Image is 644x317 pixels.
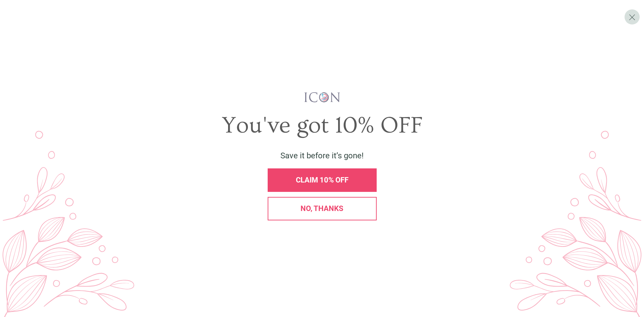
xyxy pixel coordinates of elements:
span: X [629,12,636,22]
span: CLAIM 10% OFF [296,176,348,184]
span: You've got 10% OFF [222,112,423,139]
img: iconwallstickersl_1754656298800.png [303,92,341,103]
span: No, thanks [301,204,343,213]
span: Save it before it’s gone! [280,151,364,160]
